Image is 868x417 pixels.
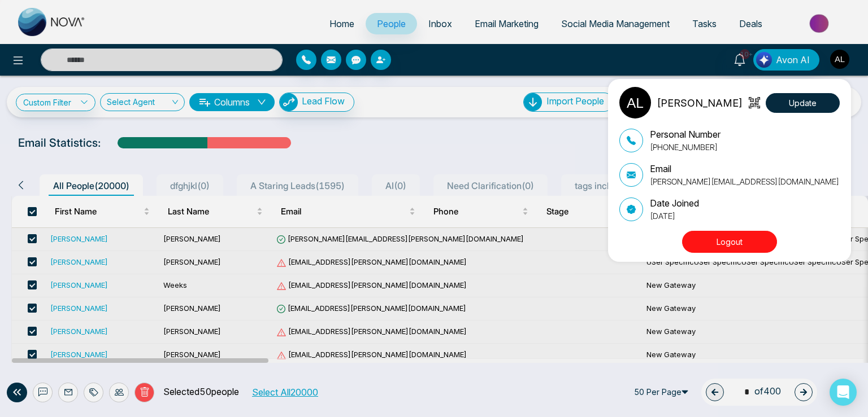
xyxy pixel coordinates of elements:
button: Logout [682,231,777,253]
p: [PHONE_NUMBER] [650,141,721,153]
p: [DATE] [650,210,699,222]
p: Email [650,162,839,175]
p: Date Joined [650,196,699,210]
div: Open Intercom Messenger [830,379,857,406]
p: [PERSON_NAME] [657,95,743,111]
button: Update [766,93,840,113]
p: Personal Number [650,128,721,141]
p: [PERSON_NAME][EMAIL_ADDRESS][DOMAIN_NAME] [650,175,839,187]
